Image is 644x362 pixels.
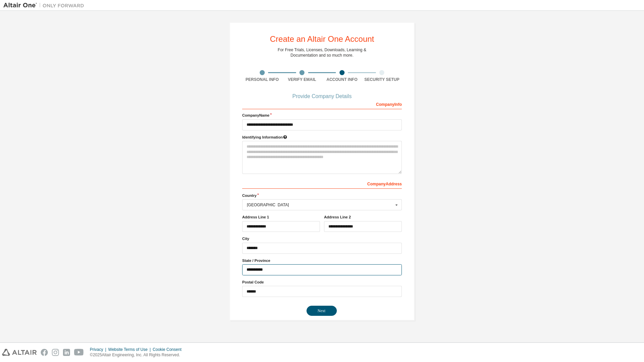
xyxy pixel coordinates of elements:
img: instagram.svg [52,349,59,356]
div: Privacy [90,347,108,352]
div: Provide Company Details [242,94,402,98]
label: Country [242,193,402,198]
button: Next [307,306,337,316]
label: Please provide any information that will help our support team identify your company. Email and n... [242,134,402,140]
label: City [242,236,402,241]
label: Company Name [242,113,402,118]
div: Personal Info [242,77,282,82]
div: Cookie Consent [153,347,185,352]
img: linkedin.svg [63,349,70,356]
div: Company Address [242,178,402,189]
label: Address Line 1 [242,214,320,220]
div: Company Info [242,98,402,109]
div: For Free Trials, Licenses, Downloads, Learning & Documentation and so much more. [278,47,366,58]
p: © 2025 Altair Engineering, Inc. All Rights Reserved. [90,352,186,358]
div: Create an Altair One Account [270,35,374,43]
div: Security Setup [362,77,402,82]
img: Altair One [3,2,88,9]
div: Website Terms of Use [108,347,153,352]
div: Verify Email [282,77,322,82]
label: Address Line 2 [324,214,402,220]
img: youtube.svg [74,349,84,356]
label: State / Province [242,258,402,263]
label: Postal Code [242,279,402,285]
img: altair_logo.svg [2,349,37,356]
div: Account Info [322,77,362,82]
img: facebook.svg [41,349,48,356]
div: [GEOGRAPHIC_DATA] [247,203,393,207]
